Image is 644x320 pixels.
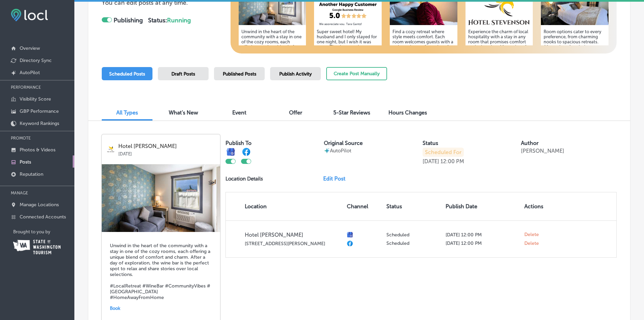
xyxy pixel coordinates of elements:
p: [DATE] 12:00 PM [446,240,519,246]
th: Channel [344,192,384,220]
h5: Experience the charm of local hospitality with a stay in any room that promises comfort and relax... [468,29,530,105]
label: Status [423,140,438,146]
p: GBP Performance [20,108,59,114]
p: Reputation [20,171,43,177]
h5: Unwind in the heart of the community with a stay in one of the cozy rooms, each offering a unique... [241,29,304,100]
strong: Status: [148,17,191,24]
img: Washington Tourism [13,240,61,254]
span: Running [167,17,191,24]
img: logo [106,145,115,154]
button: Create Post Manually [326,67,387,80]
p: Brought to you by [13,229,74,234]
p: Scheduled For [423,148,464,157]
span: Delete [524,232,539,238]
p: [STREET_ADDRESS][PERSON_NAME] [245,241,341,247]
a: Edit Post [323,175,351,182]
p: Location Details [225,176,263,182]
span: Hours Changes [388,109,427,116]
img: fda3e92497d09a02dc62c9cd864e3231.png [11,9,48,21]
p: AutoPilot [20,70,40,76]
h5: Find a cozy retreat where style meets comfort. Each room welcomes guests with a unique charm afte... [392,29,455,90]
span: Delete [524,240,539,247]
span: Offer [289,109,302,116]
p: Posts [20,159,31,165]
span: Publish Activity [279,71,312,77]
span: Scheduled Posts [109,71,145,77]
h5: Unwind in the heart of the community with a stay in one of the cozy rooms, each offering a unique... [110,243,212,300]
p: Visibility Score [20,96,51,102]
p: Scheduled [386,232,440,238]
p: Overview [20,45,40,51]
p: Manage Locations [20,202,59,208]
p: Connected Accounts [20,214,66,220]
p: Photos & Videos [20,147,55,153]
span: Draft Posts [171,71,195,77]
p: Scheduled [386,240,440,246]
span: Published Posts [223,71,256,77]
p: [DATE] [423,158,439,165]
p: [DATE] 12:00 PM [446,232,519,238]
img: 431f92ff-40ee-4446-b330-502e054078d1Rm3HS202508-1007.jpg [102,164,220,232]
h5: Super sweet hotel! My husband and I only stayed for one night, but I wish it was more. The decor ... [317,29,379,105]
th: Actions [522,192,553,220]
label: Publish To [225,140,252,146]
p: [DATE] [118,149,215,156]
th: Location [226,192,344,220]
p: [PERSON_NAME] [521,148,564,154]
p: Hotel [PERSON_NAME] [245,232,341,238]
label: Original Source [324,140,363,146]
strong: Publishing [114,17,143,24]
span: What's New [169,109,198,116]
span: All Types [116,109,138,116]
p: Hotel [PERSON_NAME] [118,143,215,149]
span: Event [232,109,246,116]
p: Directory Sync [20,58,52,63]
p: AutoPilot [330,148,351,154]
img: autopilot-icon [324,148,330,154]
h5: Room options cater to every preference, from charming nooks to spacious retreats. After a day of ... [544,29,606,105]
p: Keyword Rankings [20,121,59,126]
p: 12:00 PM [440,158,464,165]
th: Status [384,192,443,220]
th: Publish Date [443,192,522,220]
span: 5-Star Reviews [333,109,370,116]
label: Author [521,140,539,146]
